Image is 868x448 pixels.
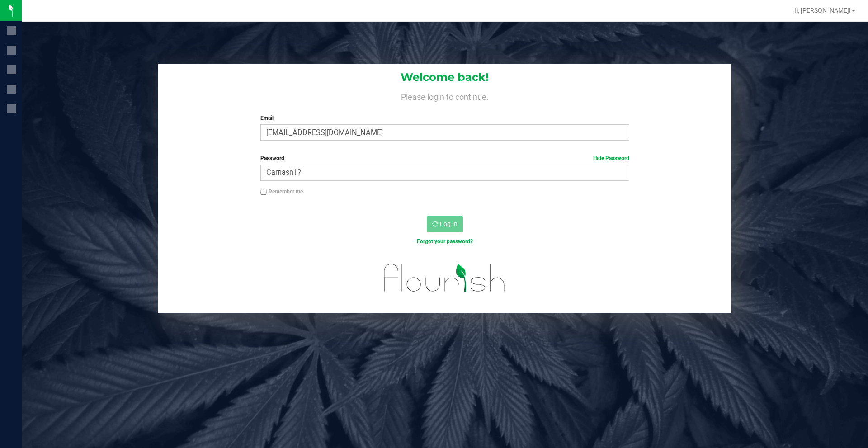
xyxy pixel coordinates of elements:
input: Remember me [260,189,267,195]
span: Password [260,155,284,161]
a: Hide Password [593,155,629,161]
span: Hi, [PERSON_NAME]! [792,7,851,14]
img: flourish_logo.svg [373,255,516,301]
a: Forgot your password? [417,238,473,245]
label: Email [260,114,629,122]
h4: Please login to continue. [158,90,731,101]
h1: Welcome back! [158,71,731,83]
button: Log In [427,216,463,232]
span: Log In [440,220,458,227]
label: Remember me [260,188,303,196]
